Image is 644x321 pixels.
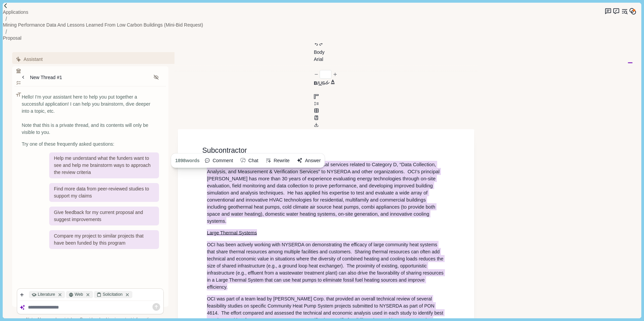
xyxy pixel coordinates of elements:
span: OCI has been actively working with NYSERDA on demonstrating the efficacy of large community heat ... [207,241,445,290]
span: Large Thermal Systems [207,229,257,236]
span: Assistant [24,56,43,63]
span: Body [314,49,325,55]
button: Line height [314,108,319,113]
button: Decrease font size [314,72,319,77]
button: Rewrite [263,155,292,166]
a: Mining Performance Data and Lessons Learned from Low Carbon Buildings (Mini-Bid Request) [3,22,203,29]
button: Line height [314,115,319,120]
button: Redo [319,42,323,47]
div: Find more data from peer-reviewed studies to support my claims [49,183,159,202]
button: Body [314,49,327,56]
button: S [322,80,325,87]
u: U [319,80,322,86]
button: Adjust margins [314,94,319,99]
span: He has applied his expertise to test and evaluate a wide array of conventional and innovative HVA... [207,189,437,224]
s: S [322,80,325,86]
b: B [314,80,317,86]
div: Hello! I'm your assistant here to help you put together a successful application! I can help you ... [22,94,159,136]
button: B [314,80,317,87]
div: Web [66,291,93,298]
button: Arial [314,56,323,70]
div: Solicitation [94,291,132,298]
button: Answer [294,155,323,166]
button: Increase font size [333,72,337,77]
div: Literature [29,291,65,298]
a: Applications [3,9,28,16]
div: 1898 words [173,155,200,166]
span: Subcontractor [202,146,247,154]
button: Chat [238,155,261,166]
i: I [317,80,319,86]
span: OCI’s principal [PERSON_NAME] has more than 30 years of experience evaluating energy technologies... [207,168,441,196]
button: Comment [202,155,235,166]
button: Line height [314,101,319,106]
div: Arial [314,56,323,63]
button: Undo [314,42,319,47]
div: Help me understand what the funders want to see and help me brainstorm ways to approach the revie... [49,152,159,178]
button: U [319,80,322,87]
img: Forward slash icon [3,29,10,35]
div: Compare my project to similar projects that have been funded by this program [49,230,159,249]
div: Give feedback for my current proposal and suggest improvements [49,207,159,225]
div: Try one of these frequently asked questions: [22,141,159,148]
img: Forward slash icon [3,16,10,22]
button: I [317,80,319,87]
button: Export to docx [314,122,319,127]
a: Proposal [3,35,21,42]
img: Forward slash icon [3,3,9,9]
